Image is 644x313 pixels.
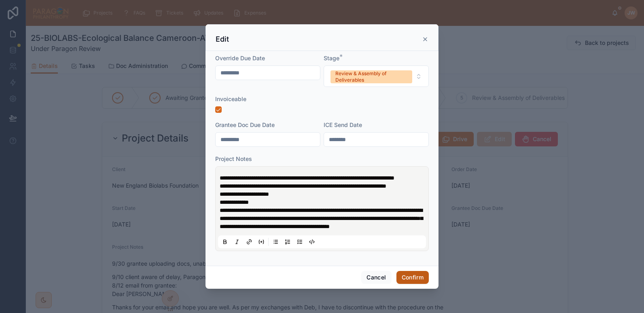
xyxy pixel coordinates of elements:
span: Stage [324,55,339,61]
button: Cancel [361,271,391,284]
span: ICE Send Date [324,121,362,128]
span: Invoiceable [215,95,246,102]
span: Override Due Date [215,55,265,61]
button: Select Button [324,66,429,87]
h3: Edit [216,34,229,44]
span: Grantee Doc Due Date [215,121,275,128]
span: Project Notes [215,155,252,162]
div: Review & Assembly of Deliverables [335,70,407,83]
button: Confirm [396,271,429,284]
